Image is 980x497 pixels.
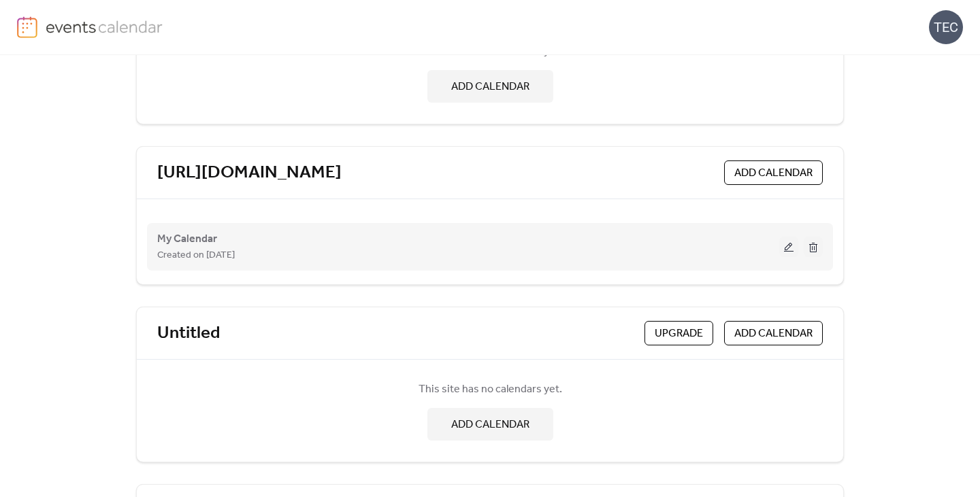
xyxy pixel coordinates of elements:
[419,44,562,60] span: This site has no calendars yet.
[451,417,529,433] span: ADD CALENDAR
[644,321,713,345] button: Upgrade
[655,326,703,342] span: Upgrade
[157,162,342,184] a: [URL][DOMAIN_NAME]
[157,235,217,243] a: My Calendar
[46,16,163,37] img: logo-type
[724,160,823,185] button: ADD CALENDAR
[157,247,235,264] span: Created on [DATE]
[427,408,553,441] button: ADD CALENDAR
[451,79,529,95] span: ADD CALENDAR
[157,322,220,345] a: Untitled
[427,70,553,103] button: ADD CALENDAR
[734,326,813,342] span: ADD CALENDAR
[419,381,562,398] span: This site has no calendars yet.
[157,231,217,247] span: My Calendar
[724,321,823,345] button: ADD CALENDAR
[17,16,37,38] img: logo
[929,10,963,44] div: TEC
[734,165,813,182] span: ADD CALENDAR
